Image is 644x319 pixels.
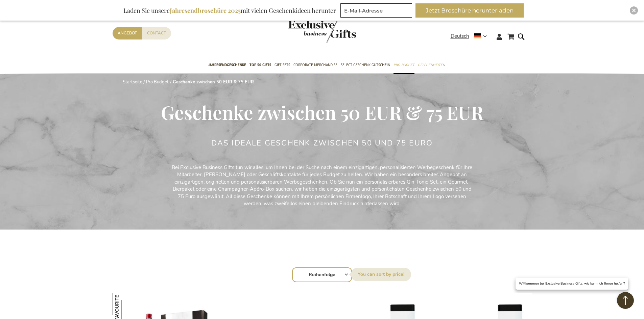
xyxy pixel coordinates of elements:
[113,27,142,39] a: Angebot
[142,27,171,39] a: Contact
[340,3,414,20] form: marketing offers and promotions
[170,6,241,15] b: Jahresendbroschüre 2025
[288,20,356,43] img: Exclusive Business gifts logo
[415,3,524,18] button: Jetzt Broschüre herunterladen
[208,61,246,69] span: Jahresendgeschenke
[293,61,337,69] span: Corporate Merchandise
[341,61,390,69] span: Select Geschenk Gutschein
[120,3,339,18] div: Laden Sie unsere mit vielen Geschenkideen herunter
[211,139,433,147] h2: Das ideale Geschenk zwischen 50 und 75 Euro
[146,79,169,85] a: Pro Budget
[630,6,638,15] div: Close
[451,32,491,40] div: Deutsch
[393,61,414,69] span: Pro Budget
[451,32,469,40] span: Deutsch
[351,268,411,281] label: Sortieren nach
[288,20,322,43] a: store logo
[161,100,483,125] span: Geschenke zwischen 50 EUR & 75 EUR
[123,79,142,85] a: Startseite
[418,61,445,69] span: Gelegenheiten
[632,8,636,12] img: Close
[170,164,474,208] p: Bei Exclusive Business Gifts tun wir alles, um Ihnen bei der Suche nach einem einzigartigen, pers...
[275,61,290,69] span: Gift Sets
[249,61,271,69] span: TOP 50 Gifts
[173,79,254,85] strong: Geschenke zwischen 50 EUR & 75 EUR
[340,3,412,18] input: E-Mail-Adresse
